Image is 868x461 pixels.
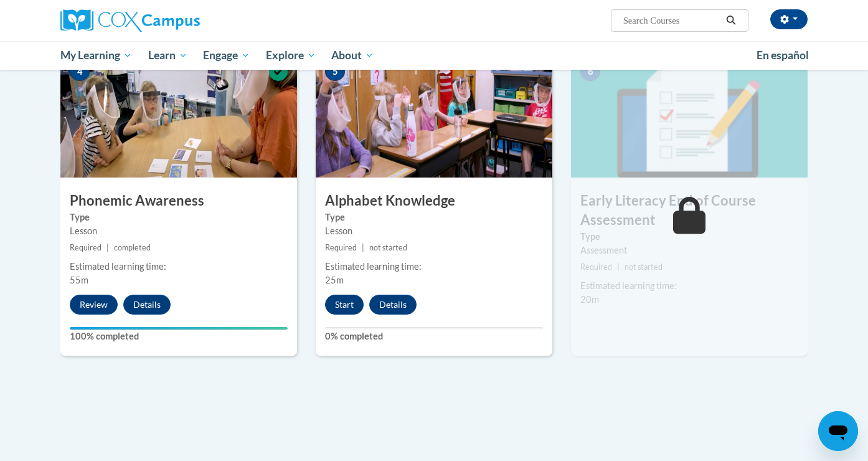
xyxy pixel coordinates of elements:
button: Account Settings [770,9,808,29]
span: 4 [70,62,90,81]
span: Required [325,243,357,252]
span: About [331,48,374,63]
button: Details [369,295,417,315]
a: My Learning [52,41,140,70]
label: 100% completed [70,330,288,343]
img: Course Image [316,53,552,178]
div: Your progress [70,327,288,330]
a: Explore [258,41,324,70]
span: not started [369,243,407,252]
span: Required [70,243,101,252]
div: Assessment [580,244,798,257]
button: Search [722,13,740,28]
button: Start [325,295,364,315]
img: Course Image [60,53,297,178]
span: 5 [325,62,345,81]
a: En español [748,42,817,69]
label: Type [70,211,288,224]
div: Estimated learning time: [580,279,798,293]
span: | [106,243,109,252]
a: Learn [140,41,196,70]
img: Course Image [571,53,808,178]
h3: Alphabet Knowledge [316,191,552,211]
span: 20m [580,294,599,305]
div: Main menu [42,41,826,70]
span: Explore [266,48,316,63]
label: Type [325,211,543,224]
input: Search Courses [622,13,722,28]
h3: Phonemic Awareness [60,191,297,211]
label: Type [580,230,798,244]
span: 25m [325,275,344,285]
span: Engage [203,48,250,63]
span: Required [580,262,612,272]
div: Lesson [70,224,288,238]
span: | [617,262,620,272]
span: Learn [148,48,187,63]
h3: Early Literacy End of Course Assessment [571,191,808,230]
iframe: Button to launch messaging window [818,411,858,451]
button: Review [70,295,118,315]
div: Lesson [325,224,543,238]
button: Details [123,295,171,315]
div: Estimated learning time: [325,260,543,273]
a: Engage [195,41,258,70]
span: My Learning [60,48,132,63]
span: not started [625,262,663,272]
a: About [324,41,382,70]
label: 0% completed [325,330,543,343]
img: Cox Campus [60,9,200,32]
span: 6 [580,62,600,81]
span: completed [114,243,151,252]
a: Cox Campus [60,9,297,32]
span: | [362,243,364,252]
span: En español [757,49,809,62]
div: Estimated learning time: [70,260,288,273]
span: 55m [70,275,88,285]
